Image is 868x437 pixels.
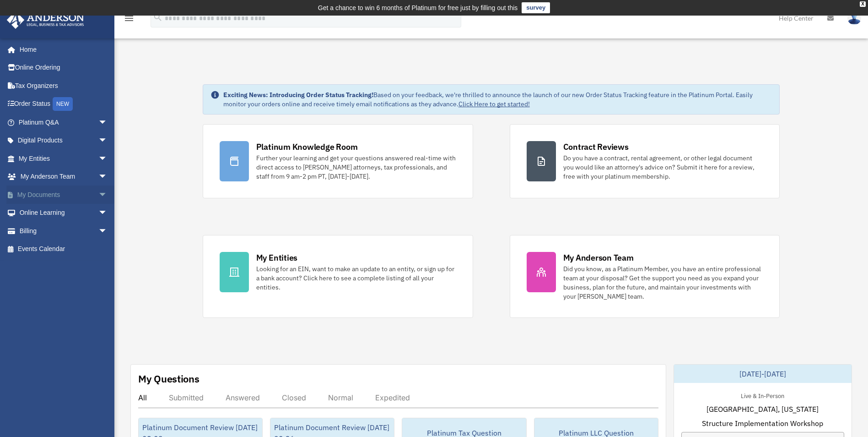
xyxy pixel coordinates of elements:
a: Contract Reviews Do you have a contract, rental agreement, or other legal document you would like... [510,124,780,198]
div: Live & In-Person [733,390,792,400]
div: Further your learning and get your questions answered real-time with direct access to [PERSON_NAM... [256,153,456,181]
a: Online Learningarrow_drop_down [6,204,121,222]
div: Get a chance to win 6 months of Platinum for free just by filling out this [318,2,518,13]
div: Normal [328,393,353,402]
img: User Pic [847,11,861,25]
span: arrow_drop_down [98,149,117,168]
strong: Exciting News: Introducing Order Status Tracking! [223,91,373,99]
div: [DATE]-[DATE] [674,365,852,383]
a: Platinum Knowledge Room Further your learning and get your questions answered real-time with dire... [203,124,473,198]
div: My Questions [138,372,199,386]
span: arrow_drop_down [98,131,117,150]
i: search [153,12,163,22]
a: My Anderson Teamarrow_drop_down [6,168,121,186]
a: survey [522,2,550,13]
a: Tax Organizers [6,76,121,95]
div: Did you know, as a Platinum Member, you have an entire professional team at your disposal? Get th... [563,264,763,301]
a: My Entities Looking for an EIN, want to make an update to an entity, or sign up for a bank accoun... [203,235,473,318]
a: menu [124,16,135,24]
a: My Anderson Team Did you know, as a Platinum Member, you have an entire professional team at your... [510,235,780,318]
a: My Entitiesarrow_drop_down [6,149,121,168]
div: Contract Reviews [563,141,629,153]
span: arrow_drop_down [98,113,117,132]
span: arrow_drop_down [98,186,117,204]
a: Click Here to get started! [458,100,530,108]
a: Digital Productsarrow_drop_down [6,131,121,150]
img: Anderson Advisors Platinum Portal [4,11,87,29]
div: All [138,393,147,402]
a: Events Calendar [6,240,121,258]
div: NEW [53,97,73,111]
i: menu [124,13,135,24]
div: Looking for an EIN, want to make an update to an entity, or sign up for a bank account? Click her... [256,264,456,292]
a: Home [6,40,117,59]
div: Answered [226,393,260,402]
span: [GEOGRAPHIC_DATA], [US_STATE] [706,404,819,415]
span: Structure Implementation Workshop [702,418,823,429]
div: close [860,1,866,7]
a: My Documentsarrow_drop_down [6,186,121,204]
div: My Anderson Team [563,252,634,263]
span: arrow_drop_down [98,222,117,240]
a: Order StatusNEW [6,95,121,114]
div: Do you have a contract, rental agreement, or other legal document you would like an attorney's ad... [563,153,763,181]
div: Expedited [375,393,410,402]
a: Platinum Q&Aarrow_drop_down [6,113,121,131]
div: My Entities [256,252,297,263]
a: Billingarrow_drop_down [6,222,121,240]
div: Based on your feedback, we're thrilled to announce the launch of our new Order Status Tracking fe... [223,90,772,109]
a: Online Ordering [6,59,121,77]
div: Closed [282,393,306,402]
span: arrow_drop_down [98,204,117,223]
div: Submitted [169,393,204,402]
div: Platinum Knowledge Room [256,141,358,153]
span: arrow_drop_down [98,168,117,186]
